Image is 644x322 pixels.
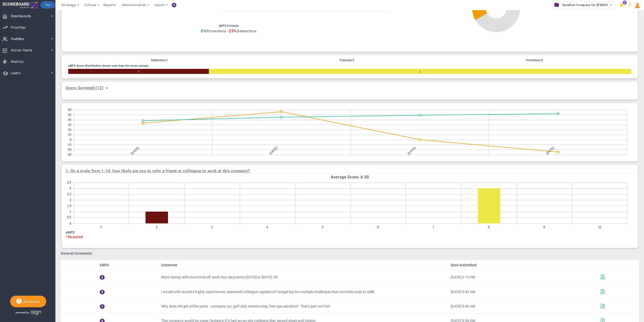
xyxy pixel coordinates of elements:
span: 1 [138,70,139,73]
span: Coach [155,3,165,7]
text: 3.5 [67,181,71,184]
div: eNPS Formula [68,24,389,28]
span: 0 [541,58,543,62]
span: 0% [201,29,206,33]
text: 6 [377,226,379,229]
span: Sandbox Company for [PERSON_NAME] [560,2,622,8]
text: 3 [69,187,71,190]
span: eNPS [66,230,75,234]
th: Date Submitted [449,260,598,270]
span: select [608,2,615,9]
img: 32671.Company.photo [554,2,560,8]
text: [DATE] [269,146,278,155]
span: 8 [100,275,105,280]
span: 1 [166,58,168,62]
span: ) [102,86,104,90]
span: Metrics [11,56,24,67]
td: More money with more time off work four days every [DATE] or [DATE] off. [159,270,449,285]
h3: Promoters - Detractors [68,29,389,34]
text: 2 [69,198,71,202]
span: Culture [84,3,96,7]
text: 0.5 [67,216,71,219]
text: 3 [211,226,213,229]
text: 7 [433,226,434,229]
text: 0 [69,222,71,225]
text: [DATE] [545,146,555,155]
td: Why does HR get all the perks - company car, golf club membership, free spa sessions? That's just... [159,299,449,314]
text: 9 [543,226,545,229]
text: 5 [322,226,324,229]
a: Add Response [600,275,605,279]
h3: . On a scale from 1-10, how likely are you to refer a friend or colleague to work at this company? [66,169,634,173]
span: Promoters: [526,58,541,62]
span: Dashboards [11,11,31,22]
text: 1 [100,226,102,229]
span: 2 [100,304,105,309]
text: 20 [68,128,71,132]
text: 60 [68,108,71,112]
td: I would refer would a highly experienced, seasoned colleague capable of navigating the multiple c... [159,285,449,299]
span: Contact Us [22,300,40,304]
th: Comment [159,260,449,270]
text: -30 [67,153,71,156]
text: 1 [69,210,71,213]
span: 25% [229,29,237,33]
text: 4 [267,226,268,229]
h4: General Comments [61,251,639,256]
span: Passives: [340,58,352,62]
span: Huddles [11,34,25,44]
div: Number of Responses with a Score of 2 [68,69,209,74]
h4: * Required [66,235,634,239]
text: -10 [67,143,71,147]
text: 8 [488,226,490,229]
span: Strategy [61,3,76,7]
span: 1 [66,169,68,173]
text: 40 [68,118,71,122]
div: Number of Responses with a Score of 8 [209,69,631,74]
text: 30 [68,123,71,127]
th: ENPS [98,260,159,270]
div: eNPS Score Distribution (hover over bars for score values) [68,62,631,68]
span: 3 [352,58,354,62]
text: 1.5 [67,204,71,208]
text: 10 [68,133,71,136]
td: [DATE] 9:40 AM [449,299,598,314]
span: Learn [11,68,20,78]
text: [DATE] [407,146,417,155]
span: Action Items [11,45,32,56]
span: 3 [419,70,421,73]
text: -20 [67,148,71,151]
a: Add Response [600,305,605,309]
span: 12 [97,86,102,90]
td: [DATE] 9:41 AM [449,285,598,299]
strong: Average Score: 6.50 [331,175,369,179]
span: 0 [631,70,633,73]
span: Priorities [11,22,26,33]
img: 86643.Person.photo [634,2,641,9]
td: [DATE] 6:13 PM [449,270,598,285]
text: 2 [156,226,157,229]
text: 50 [68,113,71,117]
text: 10 [598,226,601,229]
span: Administration [122,3,146,7]
text: 0 [70,138,71,142]
span: Detractors: [151,58,166,62]
text: 2.5 [67,192,71,196]
div: Powered by Align [10,309,62,316]
text: [DATE] [130,146,140,155]
a: Add Response [600,290,605,294]
span: 1 [623,1,627,5]
span: 8 [100,290,105,294]
span: Users Surveyed ( [66,86,97,90]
